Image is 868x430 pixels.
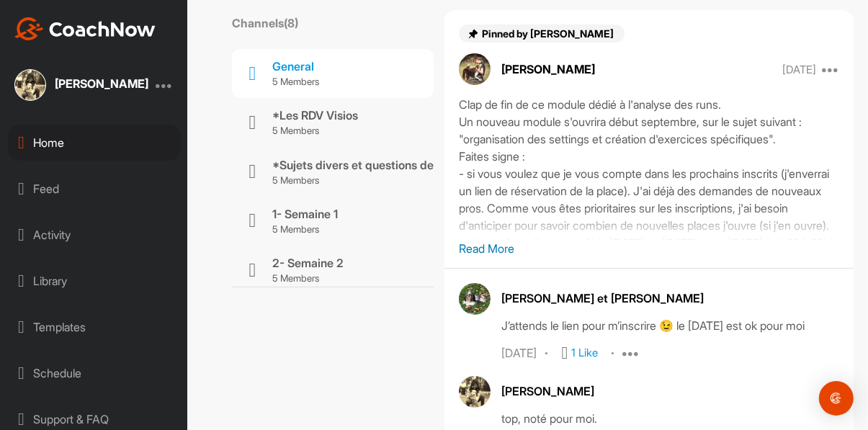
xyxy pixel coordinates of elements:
[501,61,595,78] p: [PERSON_NAME]
[467,28,479,40] img: pin
[272,254,344,272] div: 2- Semaine 2
[482,27,616,40] span: Pinned by [PERSON_NAME]
[8,217,181,253] div: Activity
[459,96,839,240] div: Clap de fin de ce module dédié à l'analyse des runs. Un nouveau module s'ouvrira début septembre,...
[819,381,854,416] div: Open Intercom Messenger
[272,124,358,138] p: 5 Members
[8,355,181,391] div: Schedule
[501,346,537,361] div: [DATE]
[272,75,319,89] p: 5 Members
[501,317,839,334] div: J’attends le lien pour m’inscrire 😉 le [DATE] est ok pour moi
[272,174,461,188] p: 5 Members
[272,223,338,237] p: 5 Members
[55,78,148,89] div: [PERSON_NAME]
[8,309,181,345] div: Templates
[459,283,491,315] img: avatar
[272,58,319,75] div: General
[571,345,598,362] div: 1 Like
[232,14,298,32] label: Channels ( 8 )
[8,263,181,299] div: Library
[14,69,46,101] img: square_8027022663ea5f27def2f5b01d80bf24.jpg
[8,125,181,161] div: Home
[272,205,338,223] div: 1- Semaine 1
[272,107,358,124] div: *Les RDV Visios
[459,240,839,257] p: Read More
[8,171,181,207] div: Feed
[272,156,461,174] div: *Sujets divers et questions de fond
[783,63,817,77] p: [DATE]
[14,17,156,40] img: CoachNow
[501,382,839,400] div: [PERSON_NAME]
[501,290,839,307] div: [PERSON_NAME] et [PERSON_NAME]
[459,53,491,85] img: avatar
[459,376,491,408] img: avatar
[272,272,344,286] p: 5 Members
